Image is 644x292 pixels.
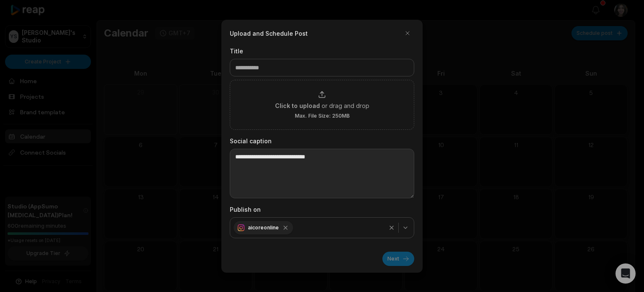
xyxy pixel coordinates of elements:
[230,29,308,37] h2: Upload and Schedule Post
[230,47,414,55] label: Title
[230,137,414,145] label: Social caption
[234,221,293,234] div: aicoreonline
[230,205,414,214] label: Publish on
[322,101,369,110] span: or drag and drop
[230,217,414,238] button: aicoreonline
[275,101,320,110] span: Click to upload
[295,113,350,119] span: Max. File Size: 250MB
